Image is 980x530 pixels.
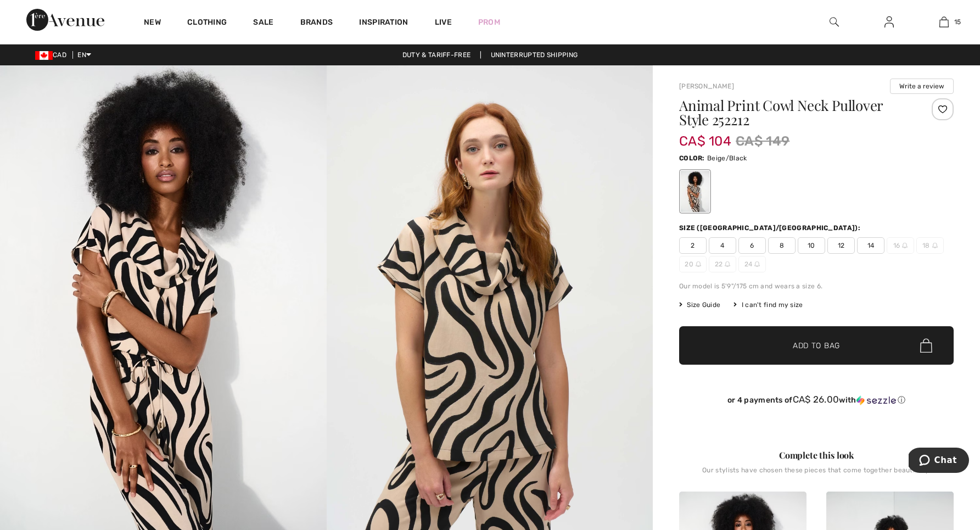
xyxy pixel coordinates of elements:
[679,256,707,272] span: 20
[917,15,971,29] a: 15
[77,51,91,59] span: EN
[725,261,730,267] img: ring-m.svg
[144,18,161,29] a: New
[679,154,705,162] span: Color:
[736,131,789,151] span: CA$ 149
[793,394,839,405] span: CA$ 26.00
[679,223,863,233] div: Size ([GEOGRAPHIC_DATA]/[GEOGRAPHIC_DATA]):
[954,17,961,27] span: 15
[932,243,938,248] img: ring-m.svg
[478,16,500,28] a: Prom
[35,51,71,59] span: CAD
[681,171,709,212] div: Beige/Black
[902,243,908,248] img: ring-m.svg
[679,237,707,254] span: 2
[679,122,731,149] span: CA$ 104
[696,261,701,267] img: ring-m.svg
[909,448,969,475] iframe: Opens a widget where you can chat to one of our agents
[884,15,894,29] img: My Info
[709,256,736,272] span: 22
[679,326,954,365] button: Add to Bag
[793,340,840,352] span: Add to Bag
[679,300,720,310] span: Size Guide
[26,9,104,31] img: 1ère Avenue
[679,98,908,127] h1: Animal Print Cowl Neck Pullover Style 252212
[679,82,734,90] a: [PERSON_NAME]
[709,237,736,254] span: 4
[435,16,452,28] a: Live
[827,237,855,254] span: 12
[679,394,954,409] div: or 4 payments ofCA$ 26.00withSezzle Click to learn more about Sezzle
[768,237,796,254] span: 8
[890,79,954,94] button: Write a review
[887,237,914,254] span: 16
[876,15,903,29] a: Sign In
[830,15,839,29] img: search the website
[856,395,896,405] img: Sezzle
[253,18,273,29] a: Sale
[754,261,760,267] img: ring-m.svg
[359,18,408,29] span: Inspiration
[738,256,766,272] span: 24
[916,237,944,254] span: 18
[187,18,227,29] a: Clothing
[707,154,747,162] span: Beige/Black
[738,237,766,254] span: 6
[679,281,954,291] div: Our model is 5'9"/175 cm and wears a size 6.
[679,466,954,483] div: Our stylists have chosen these pieces that come together beautifully.
[35,51,53,60] img: Canadian Dollar
[798,237,825,254] span: 10
[920,338,932,353] img: Bag.svg
[300,18,333,29] a: Brands
[679,449,954,462] div: Complete this look
[679,394,954,405] div: or 4 payments of with
[857,237,884,254] span: 14
[939,15,949,29] img: My Bag
[733,300,803,310] div: I can't find my size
